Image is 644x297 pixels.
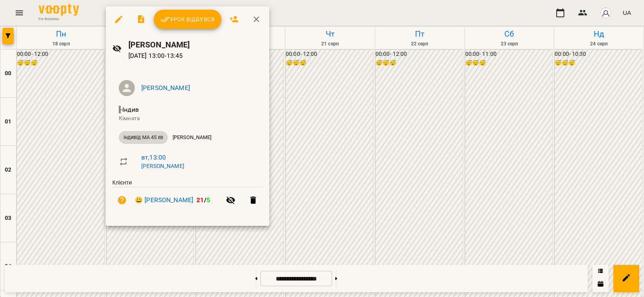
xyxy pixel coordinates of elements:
[141,163,184,169] a: [PERSON_NAME]
[168,131,216,144] div: [PERSON_NAME]
[141,154,166,161] a: вт , 13:00
[141,84,190,92] a: [PERSON_NAME]
[128,51,263,61] p: [DATE] 13:00 - 13:45
[196,196,204,204] span: 21
[112,179,263,216] ul: Клієнти
[119,115,256,123] p: Кімната
[112,190,132,210] button: Візит ще не сплачено. Додати оплату?
[154,10,221,29] button: Урок відбувся
[196,196,210,204] b: /
[168,134,216,141] span: [PERSON_NAME]
[128,39,263,51] h6: [PERSON_NAME]
[135,195,193,205] a: 😀 [PERSON_NAME]
[160,14,215,24] span: Урок відбувся
[119,106,140,113] span: - Індив
[206,196,210,204] span: 5
[119,134,168,141] span: індивід МА 45 хв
